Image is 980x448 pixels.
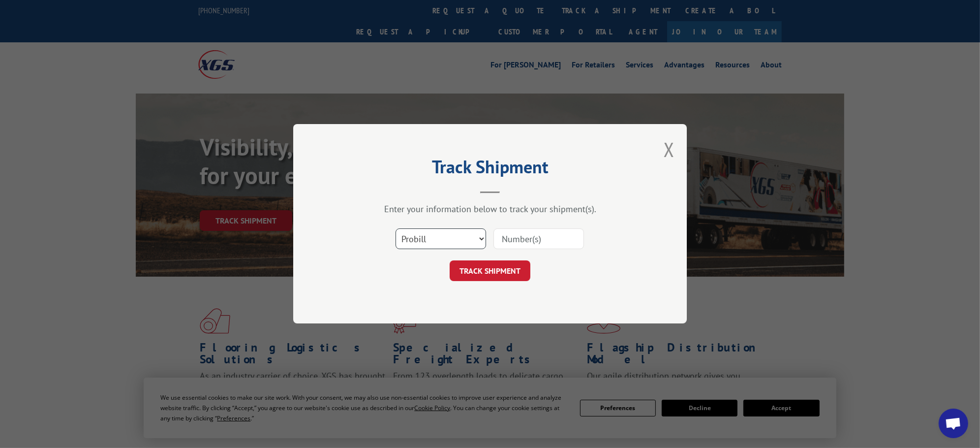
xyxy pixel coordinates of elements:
div: Enter your information below to track your shipment(s). [342,204,638,215]
h2: Track Shipment [342,160,638,179]
div: Open chat [939,409,968,438]
button: TRACK SHIPMENT [450,261,530,282]
button: Close modal [664,136,674,162]
input: Number(s) [493,229,584,250]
